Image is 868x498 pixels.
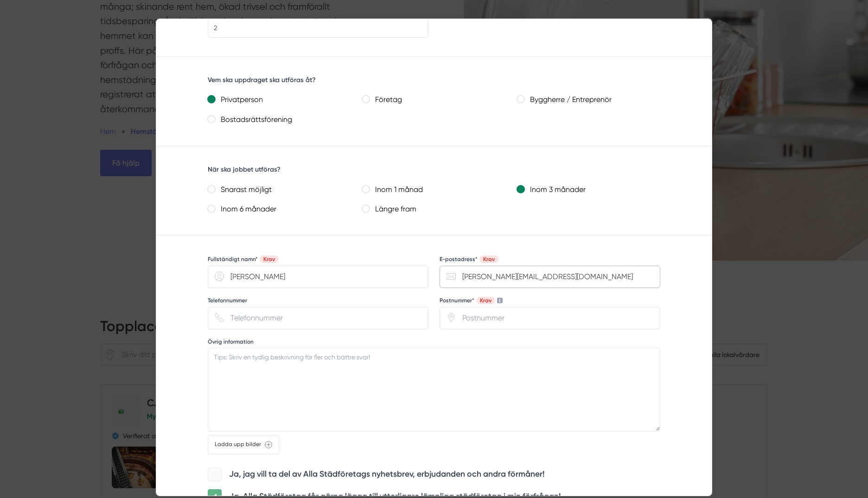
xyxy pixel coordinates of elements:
[524,93,660,107] label: Byggherre / Entreprenör
[440,307,660,329] input: Vi använder postnummret för att hitta städföretag i ditt område.
[208,297,247,304] label: Telefonnummer
[229,468,544,480] label: Ja, jag vill ta del av Alla Städföretags nyhetsbrev, erbjudanden och andra förmåner!
[476,297,495,304] span: Krav
[440,255,498,263] label: E-postadress*
[208,338,254,345] label: Övrig information
[215,203,351,216] label: Inom 6 månader
[370,183,505,197] label: Inom 1 månad
[208,166,281,173] label: När ska jobbet utföras?
[370,203,505,216] label: Längre fram
[524,183,660,197] label: Inom 3 månader
[440,297,503,304] label: Vi använder postnummret för att hitta städföretag i ditt område.
[208,307,428,329] input: Telefonnummer
[208,76,316,83] label: Vem ska uppdraget ska utföras åt?
[447,313,456,322] svg: Pin / Karta
[215,313,224,322] svg: Telefon
[215,183,351,197] label: Snarast möjligt
[215,113,351,127] label: Bostadsrättsförening
[215,93,351,107] label: Privatperson
[440,266,660,288] input: E-postadress
[479,255,498,263] span: Krav
[208,19,428,37] input: Skriv ditt svar här...
[260,255,279,263] span: Krav
[208,255,279,263] label: Fullständigt namn*
[208,266,428,288] input: Fullständigt namn
[370,93,505,107] label: Företag
[208,435,279,454] div: Ladda upp bilder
